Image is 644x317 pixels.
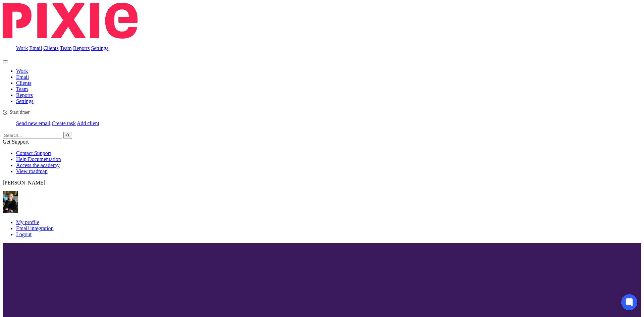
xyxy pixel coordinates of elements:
[77,120,99,126] a: Add client
[16,231,32,237] span: Logout
[16,74,29,80] a: Email
[3,110,641,115] div: St. John & St. Anne
[63,132,72,139] button: Search
[16,92,33,98] a: Reports
[43,45,58,51] a: Clients
[16,68,28,74] a: Work
[16,45,28,51] a: Work
[52,120,76,126] a: Create task
[16,162,60,168] a: Access the academy
[16,225,54,231] a: Email integration
[91,45,109,51] a: Settings
[3,180,641,186] p: [PERSON_NAME]
[16,156,61,162] a: Help Documentation
[29,45,42,51] a: Email
[3,132,62,139] input: Search
[3,191,18,213] img: nicky-partington.jpg
[3,3,138,39] img: Pixie
[16,86,28,92] a: Team
[16,80,31,86] a: Clients
[73,45,90,51] a: Reports
[3,139,29,145] span: Get Support
[16,150,51,156] a: Contact Support
[16,219,39,225] a: My profile
[16,120,50,126] a: Send new email
[16,168,48,174] a: View roadmap
[16,231,641,237] a: Logout
[60,45,71,51] a: Team
[16,98,34,104] a: Settings
[10,110,30,115] span: Start timer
